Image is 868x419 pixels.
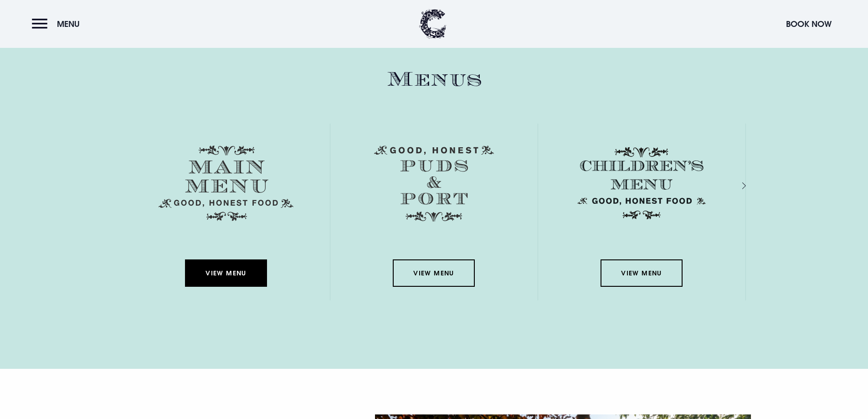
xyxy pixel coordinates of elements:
h2: Menus [123,67,746,92]
img: Menu main menu [159,145,293,221]
img: Childrens Menu 1 [574,145,709,221]
span: Menu [57,19,80,29]
img: Menu puds and port [374,145,494,222]
a: View Menu [185,259,267,287]
a: View Menu [393,259,475,287]
img: Clandeboye Lodge [419,9,447,39]
button: Book Now [781,14,836,34]
a: View Menu [601,259,683,287]
div: Next slide [730,179,739,192]
button: Menu [32,14,84,34]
